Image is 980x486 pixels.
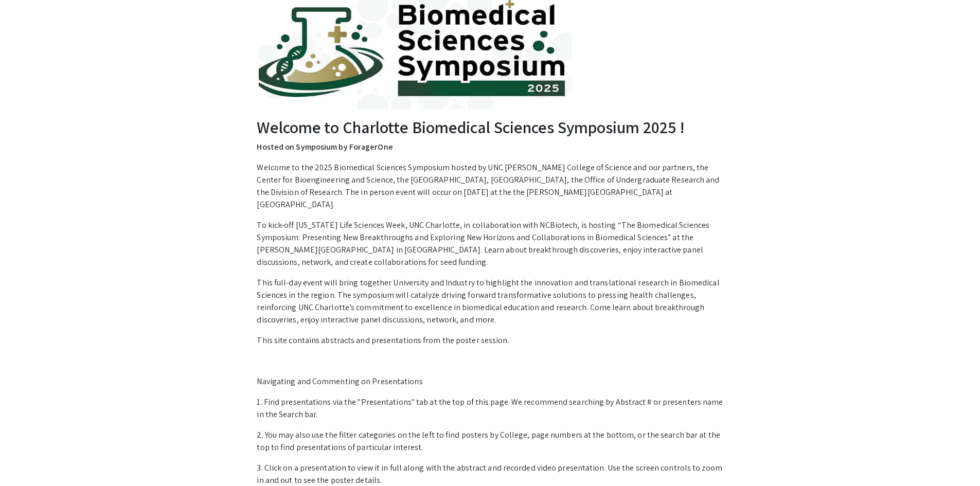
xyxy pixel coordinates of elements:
[257,117,723,137] h2: Welcome to Charlotte Biomedical Sciences Symposium 2025 !
[257,141,723,153] p: Hosted on Symposium by ForagerOne
[257,161,723,211] p: Welcome to the 2025 Biomedical Sciences Symposium hosted by UNC [PERSON_NAME] College of Science ...
[257,334,723,347] p: This site contains abstracts and presentations from the poster session.
[257,429,723,454] p: 2. You may also use the filter categories on the left to find posters by College, page numbers at...
[257,277,723,326] p: This full-day event will bring together University and Industry to highlight the innovation and t...
[257,219,723,268] p: To kick-off [US_STATE] Life Sciences Week, UNC Charlotte, in collaboration with NCBiotech, is hos...
[8,440,44,478] iframe: Chat
[257,396,723,421] p: 1. Find presentations via the "Presentations" tab at the top of this page. We recommend searching...
[257,375,723,388] p: Navigating and Commenting on Presentations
